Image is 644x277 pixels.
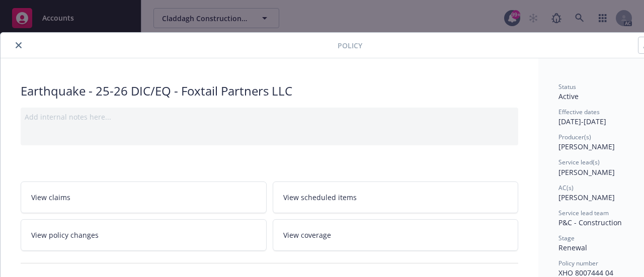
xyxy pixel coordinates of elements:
span: Status [558,82,576,91]
a: View claims [21,181,267,213]
div: Add internal notes here... [25,112,514,122]
div: Earthquake - 25-26 DIC/EQ - Foxtail Partners LLC [21,82,518,100]
span: View claims [31,192,70,203]
a: View policy changes [21,219,267,251]
span: Producer(s) [558,133,591,141]
span: [PERSON_NAME] [558,142,615,151]
span: Service lead(s) [558,158,600,166]
span: Renewal [558,243,587,252]
a: View coverage [273,219,519,251]
span: P&C - Construction [558,218,622,227]
span: Effective dates [558,108,600,116]
span: [PERSON_NAME] [558,193,615,202]
span: Policy [338,40,362,51]
span: Stage [558,234,575,242]
button: close [13,39,25,51]
span: View policy changes [31,230,99,240]
a: View scheduled items [273,181,519,213]
span: View scheduled items [283,192,357,203]
span: [PERSON_NAME] [558,167,615,177]
span: Service lead team [558,209,609,217]
span: Policy number [558,259,598,267]
span: Active [558,91,579,101]
span: AC(s) [558,183,574,192]
span: View coverage [283,230,331,240]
